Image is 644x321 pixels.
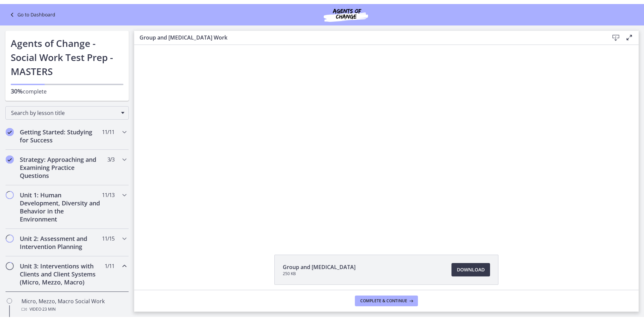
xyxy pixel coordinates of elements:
div: Micro, Mezzo, Macro Social Work [21,293,126,309]
div: Search by lesson title [5,102,129,116]
span: · 23 min [41,301,56,309]
div: Video [21,301,126,309]
h3: Group and [MEDICAL_DATA] Work [140,29,598,38]
span: Complete & continue [360,294,407,300]
i: Completed [6,124,14,132]
img: Agents of Change Social Work Test Prep [306,3,386,19]
h2: Unit 1: Human Development, Diversity and Behavior in the Environment [20,187,102,219]
span: 11 / 13 [102,187,114,195]
h2: Getting Started: Studying for Success [20,124,102,140]
p: complete [11,83,123,91]
iframe: Video Lesson [134,41,639,235]
h2: Strategy: Approaching and Examining Practice Questions [20,151,102,176]
a: Download [451,259,490,272]
span: 11 / 11 [102,124,114,132]
span: 250 KB [283,267,356,272]
button: Complete & continue [355,292,418,302]
span: Search by lesson title [11,105,118,113]
span: 1 / 11 [105,258,114,266]
i: Completed [6,151,14,159]
h2: Unit 2: Assessment and Intervention Planning [20,231,102,247]
span: 30% [11,83,23,91]
a: Go to Dashboard [8,7,55,15]
h2: Unit 3: Interventions with Clients and Client Systems (Micro, Mezzo, Macro) [20,258,102,282]
span: Group and [MEDICAL_DATA] [283,259,356,267]
h1: Agents of Change - Social Work Test Prep - MASTERS [11,32,123,74]
span: Download [457,262,485,270]
span: 11 / 15 [102,231,114,239]
span: 3 / 3 [107,151,114,159]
